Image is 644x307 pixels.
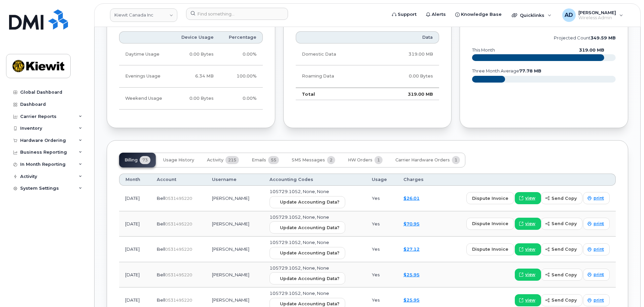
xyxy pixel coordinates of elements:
[268,156,279,164] span: 55
[432,11,446,18] span: Alerts
[172,65,220,87] td: 6.34 MB
[397,174,435,186] th: Charges
[395,157,450,163] span: Carrier Hardware Orders
[366,174,397,186] th: Usage
[270,214,329,220] span: 105729.1052, None, None
[220,43,263,65] td: 0.00%
[280,275,339,282] span: Update Accounting Data?
[263,174,366,186] th: Accounting Codes
[551,195,577,202] span: send copy
[515,269,541,281] a: view
[119,65,263,87] tr: Weekdays from 6:00pm to 8:00am
[452,156,460,164] span: 1
[578,15,616,21] span: Wireless Admin
[296,88,375,100] td: Total
[525,195,535,201] span: view
[403,246,420,252] a: $27.12
[157,272,165,277] span: Bell
[472,220,508,227] span: dispute invoice
[541,294,582,306] button: send copy
[466,218,514,230] button: dispute invoice
[157,221,165,226] span: Bell
[280,250,339,256] span: Update Accounting Data?
[157,297,165,303] span: Bell
[327,156,335,164] span: 2
[280,199,339,205] span: Update Accounting Data?
[398,11,417,18] span: Support
[451,8,506,21] a: Knowledge Base
[551,220,577,227] span: send copy
[519,68,541,73] tspan: 77.78 MB
[366,237,397,262] td: Yes
[220,65,263,87] td: 100.00%
[270,221,345,234] button: Update Accounting Data?
[541,192,582,204] button: send copy
[554,35,616,40] text: projected count
[119,174,151,186] th: Month
[165,247,192,252] span: 0531495220
[421,8,451,21] a: Alerts
[594,221,604,227] span: print
[403,195,420,201] a: $26.01
[541,269,582,281] button: send copy
[119,211,151,237] td: [DATE]
[207,157,223,163] span: Activity
[472,246,508,252] span: dispute invoice
[461,11,502,18] span: Knowledge Base
[119,65,172,87] td: Evenings Usage
[280,224,339,231] span: Update Accounting Data?
[583,192,610,204] a: print
[172,43,220,65] td: 0.00 Bytes
[366,262,397,288] td: Yes
[119,186,151,211] td: [DATE]
[252,157,266,163] span: Emails
[551,246,577,252] span: send copy
[558,8,628,22] div: Anup Dondeti
[172,31,220,43] th: Device Usage
[583,218,610,230] a: print
[270,265,329,271] span: 105729.1052, None, None
[225,156,239,164] span: 215
[163,157,194,163] span: Usage History
[525,297,535,303] span: view
[119,237,151,262] td: [DATE]
[206,186,263,211] td: [PERSON_NAME]
[165,272,192,277] span: 0531495220
[374,156,383,164] span: 1
[348,157,372,163] span: HW Orders
[507,8,556,22] div: Quicklinks
[472,48,495,53] text: this month
[525,272,535,278] span: view
[151,174,206,186] th: Account
[403,221,420,226] a: $70.95
[366,211,397,237] td: Yes
[520,12,544,18] span: Quicklinks
[292,157,325,163] span: SMS Messages
[375,43,439,65] td: 319.00 MB
[579,48,604,53] text: 319.00 MB
[583,243,610,255] a: print
[466,243,514,255] button: dispute invoice
[403,297,420,303] a: $25.95
[165,221,192,226] span: 0531495220
[594,246,604,252] span: print
[270,247,345,259] button: Update Accounting Data?
[157,195,165,201] span: Bell
[515,243,541,255] a: view
[280,301,339,307] span: Update Accounting Data?
[270,240,329,245] span: 105729.1052, None, None
[472,195,508,202] span: dispute invoice
[541,243,582,255] button: send copy
[220,31,263,43] th: Percentage
[594,297,604,303] span: print
[296,65,375,87] td: Roaming Data
[525,221,535,227] span: view
[270,196,345,208] button: Update Accounting Data?
[119,88,263,110] tr: Friday from 6:00pm to Monday 8:00am
[583,294,610,306] a: print
[119,262,151,288] td: [DATE]
[270,290,329,296] span: 105729.1052, None, None
[172,88,220,110] td: 0.00 Bytes
[220,88,263,110] td: 0.00%
[375,31,439,43] th: Data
